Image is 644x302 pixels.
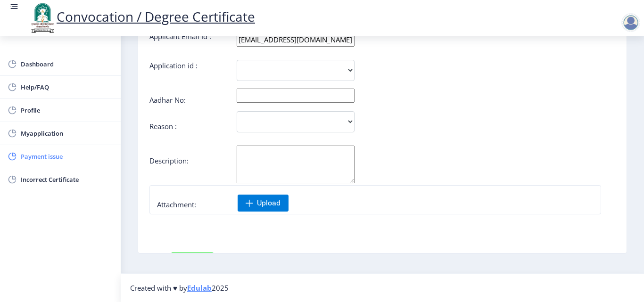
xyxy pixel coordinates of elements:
button: submit [171,252,214,271]
img: logo [28,2,57,34]
a: Edulab [187,283,212,293]
label: Description: [149,156,189,165]
span: Incorrect Certificate [21,174,113,185]
span: Profile [21,105,113,116]
span: Help/FAQ [21,82,113,93]
label: Applicant Email Id : [149,32,211,41]
a: Convocation / Degree Certificate [28,8,255,25]
span: Myapplication [21,128,113,139]
label: Attachment: [157,200,196,209]
span: Upload [257,198,281,208]
label: Aadhar No: [149,95,186,105]
span: Created with ♥ by 2025 [130,283,229,293]
span: Dashboard [21,58,113,70]
span: Payment issue [21,151,113,162]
